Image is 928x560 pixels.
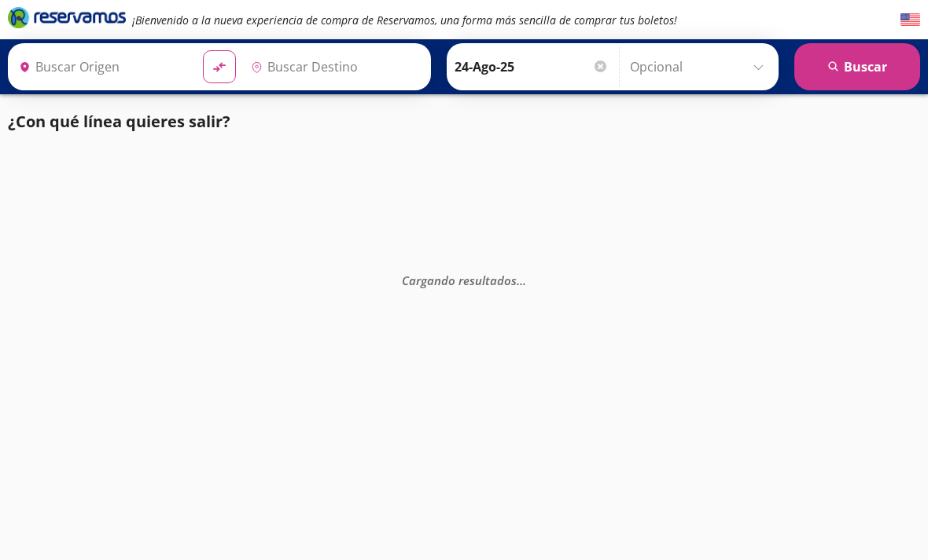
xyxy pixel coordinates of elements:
input: Opcional [630,47,771,86]
input: Elegir Fecha [455,47,609,86]
em: ¡Bienvenido a la nueva experiencia de compra de Reservamos, una forma más sencilla de comprar tus... [132,13,677,27]
button: Buscar [794,43,920,90]
span: . [523,272,526,287]
input: Buscar Destino [245,47,422,86]
input: Buscar Origen [13,47,190,86]
em: Cargando resultados [402,272,526,287]
span: . [517,272,520,287]
a: Brand Logo [8,5,126,34]
i: Brand Logo [8,5,126,29]
button: English [900,10,920,30]
p: ¿Con qué línea quieres salir? [8,110,230,134]
span: . [520,272,523,287]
